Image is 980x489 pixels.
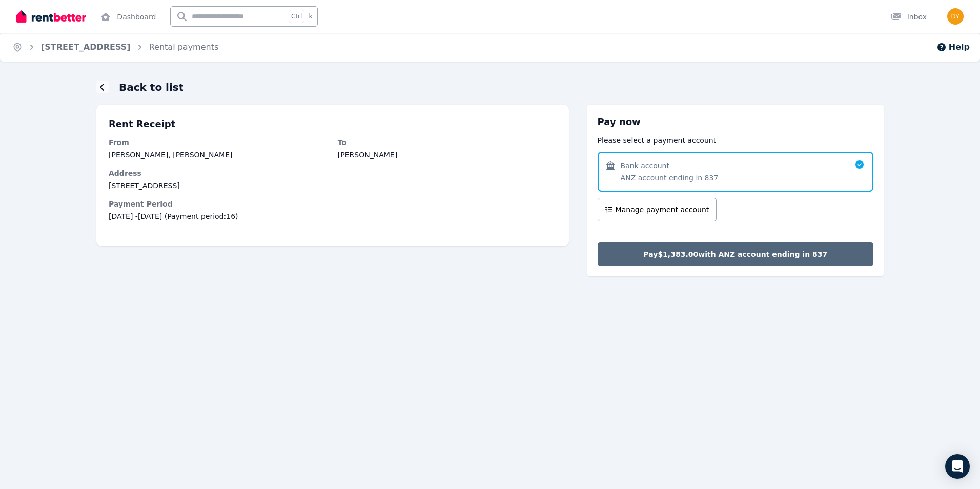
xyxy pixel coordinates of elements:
img: RentBetter [16,9,86,24]
dd: [STREET_ADDRESS] [109,180,557,191]
span: Pay $1,383.00 with ANZ account ending in 837 [643,249,827,259]
span: Bank account [621,160,669,171]
dt: From [109,137,328,148]
span: [DATE] - [DATE] (Payment period: 16 ) [109,211,557,221]
span: Manage payment account [616,205,709,215]
h3: Pay now [598,115,873,129]
dd: [PERSON_NAME] [338,150,557,160]
h1: Back to list [119,80,183,94]
img: Dylan Odgers [947,8,964,25]
button: Help [936,41,970,53]
span: k [309,12,312,21]
dt: Payment Period [109,199,557,209]
dt: To [338,137,557,148]
div: Inbox [891,12,927,22]
dt: Address [109,168,557,178]
span: Ctrl [289,10,304,23]
a: [STREET_ADDRESS] [41,42,131,52]
button: Manage payment account [598,198,717,221]
p: Rent Receipt [109,117,557,131]
button: Pay$1,383.00with ANZ account ending in 837 [598,242,873,266]
dd: [PERSON_NAME], [PERSON_NAME] [109,150,328,160]
div: Open Intercom Messenger [945,454,970,479]
span: ANZ account ending in 837 [621,173,719,183]
p: Please select a payment account [598,135,873,146]
a: Rental payments [149,42,219,52]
